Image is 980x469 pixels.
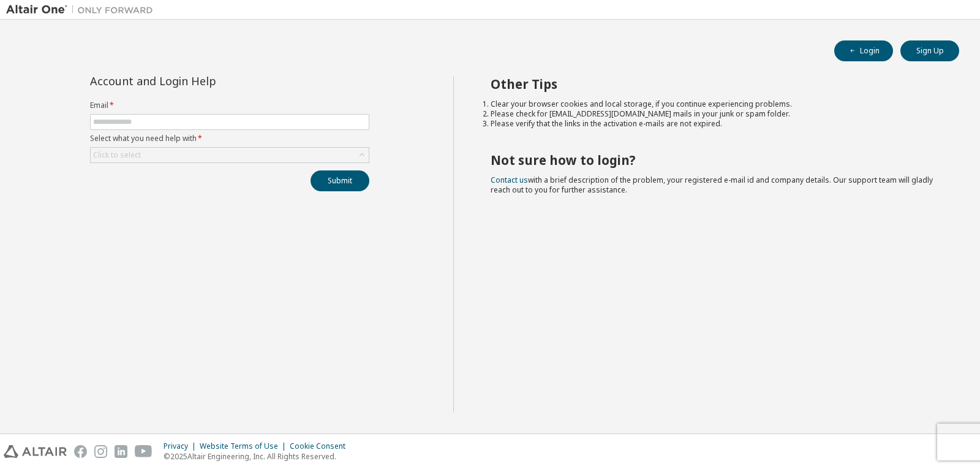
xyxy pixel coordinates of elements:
[491,119,938,129] li: Please verify that the links in the activation e-mails are not expired.
[90,76,314,86] div: Account and Login Help
[135,445,153,458] img: youtube.svg
[6,4,159,16] img: Altair One
[200,441,290,451] div: Website Terms of Use
[91,148,369,162] div: Click to select
[491,152,938,168] h2: Not sure how to login?
[834,40,893,61] button: Login
[491,109,938,119] li: Please check for [EMAIL_ADDRESS][DOMAIN_NAME] mails in your junk or spam folder.
[115,445,127,458] img: linkedin.svg
[164,441,200,451] div: Privacy
[93,150,141,160] div: Click to select
[491,175,528,185] a: Contact us
[74,445,87,458] img: facebook.svg
[164,451,353,462] p: © 2025 Altair Engineering, Inc. All Rights Reserved.
[94,445,107,458] img: instagram.svg
[900,40,959,61] button: Sign Up
[491,175,933,195] span: with a brief description of the problem, your registered e-mail id and company details. Our suppo...
[491,76,938,92] h2: Other Tips
[90,134,369,143] label: Select what you need help with
[90,101,369,110] label: Email
[290,441,353,451] div: Cookie Consent
[491,99,938,109] li: Clear your browser cookies and local storage, if you continue experiencing problems.
[4,445,67,458] img: altair_logo.svg
[311,170,369,191] button: Submit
